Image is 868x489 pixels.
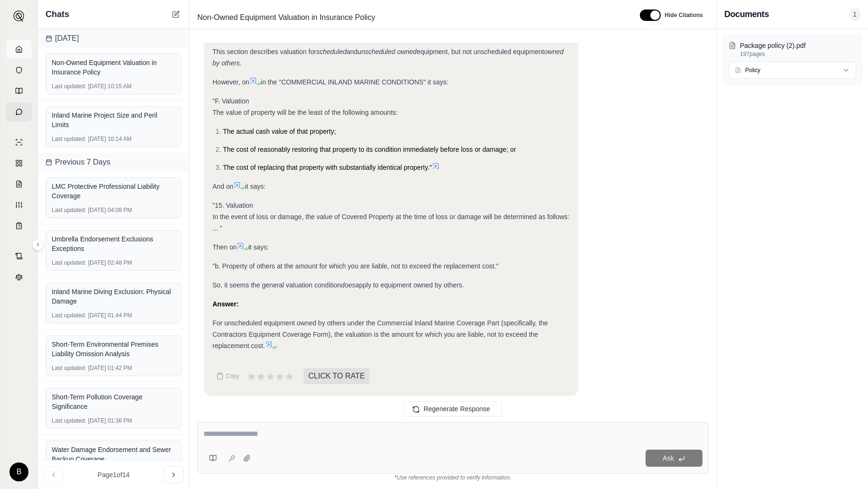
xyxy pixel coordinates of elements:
span: However, on [212,78,249,86]
em: scheduled [316,48,347,55]
div: LMC Protective Professional Liability Coverage [52,182,175,201]
span: The actual cash value of that property; [223,128,336,135]
a: Chat [6,102,32,121]
button: New Chat [170,9,182,20]
a: Single Policy [6,133,32,152]
span: The cost of replacing that property with substantially identical property." [223,164,432,171]
div: [DATE] 10:15 AM [52,83,175,90]
p: Package policy (2).pdf [740,41,856,50]
div: B [9,462,28,481]
em: unscheduled owned [358,48,417,55]
span: 1 [849,8,860,21]
button: Regenerate Response [404,401,502,416]
div: Non-Owned Equipment Valuation in Insurance Policy [52,58,175,77]
span: Last updated: [52,259,86,267]
a: Documents Vault [6,61,32,80]
span: Last updated: [52,312,86,319]
div: Inland Marine Diving Exclusion: Physical Damage [52,287,175,306]
span: equipment, but not unscheduled equipment [416,48,544,55]
span: Regenerate Response [424,405,490,413]
button: Copy [212,367,243,386]
div: [DATE] 01:42 PM [52,364,175,372]
div: [DATE] 10:14 AM [52,135,175,143]
span: apply to equipment owned by others. [355,281,464,289]
span: Ask [663,454,674,462]
span: Page 1 of 14 [98,470,130,480]
div: Umbrella Endorsement Exclusions Exceptions [52,234,175,253]
span: "b. Property of others at the amount for which you are liable, not to exceed the replacement cost." [212,262,499,270]
button: Expand sidebar [9,7,28,26]
span: Non-Owned Equipment Valuation in Insurance Policy [194,10,379,25]
div: Inland Marine Project Size and Peril Limits [52,111,175,129]
span: And on [212,183,233,190]
span: Hide Citations [665,11,703,19]
span: Copy [226,372,239,380]
button: Ask [646,450,702,467]
div: [DATE] 02:48 PM [52,259,175,267]
h3: Documents [724,8,769,21]
span: The value of property will be the least of the following amounts: [212,109,398,116]
strong: Answer: [212,300,239,308]
span: in the "COMMERCIAL INLAND MARINE CONDITIONS" it says: [261,78,448,86]
em: does [341,281,355,289]
div: [DATE] [38,29,189,48]
span: So, it seems the general valuation condition [212,281,341,289]
button: Package policy (2).pdf197pages [729,41,856,58]
a: Contract Analysis [6,247,32,266]
div: Edit Title [194,10,628,25]
p: 197 pages [740,50,856,58]
span: Last updated: [52,364,86,372]
span: This section describes valuation for [212,48,316,55]
span: "F. Valuation [212,97,249,105]
span: "15. Valuation [212,202,253,209]
span: Last updated: [52,135,86,143]
a: Custom Report [6,195,32,214]
div: *Use references provided to verify information. [197,474,709,481]
span: In the event of loss or damage, the value of Covered Property at the time of loss or damage will ... [212,213,570,232]
span: CLICK TO RATE [304,368,369,384]
span: Last updated: [52,206,86,214]
a: Prompt Library [6,82,32,101]
a: Legal Search Engine [6,268,32,286]
a: Coverage Table [6,216,32,235]
span: it says: [245,183,266,190]
div: Short-Term Environmental Premises Liability Omission Analysis [52,340,175,359]
a: Home [6,40,32,59]
button: Expand sidebar [32,239,44,250]
div: Short-Term Pollution Coverage Significance [52,392,175,411]
span: and [347,48,358,55]
img: Expand sidebar [13,10,25,22]
span: Last updated: [52,417,86,424]
div: [DATE] 01:44 PM [52,312,175,319]
span: Last updated: [52,83,86,90]
span: The cost of reasonably restoring that property to its condition immediately before loss or damage... [223,146,516,153]
div: [DATE] 04:08 PM [52,206,175,214]
div: Water Damage Endorsement and Sewer Backup Coverage [52,445,175,464]
div: Previous 7 Days [38,153,189,172]
span: Then on [212,243,237,251]
a: Policy Comparisons [6,154,32,173]
span: For unscheduled equipment owned by others under the Commercial Inland Marine Coverage Part (speci... [212,319,548,350]
span: . [240,59,242,67]
a: Claim Coverage [6,175,32,194]
span: Chats [46,8,69,21]
div: [DATE] 01:36 PM [52,417,175,424]
span: it says: [248,243,269,251]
